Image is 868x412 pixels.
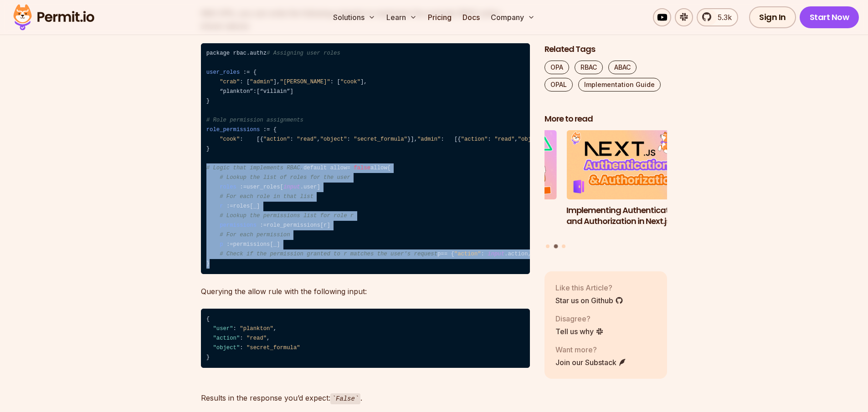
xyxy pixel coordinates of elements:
a: 5.3k [697,8,738,26]
span: : [441,136,444,142]
button: Company [487,8,539,26]
span: : [240,345,243,351]
span: : [290,136,293,142]
h2: Related Tags [544,44,668,55]
span: : [263,127,267,133]
span: = [243,184,247,190]
span: ] [317,184,320,190]
a: Implementation Guide [578,78,661,92]
span: p [220,241,223,248]
span: "[PERSON_NAME]" [280,79,330,85]
span: "action" [461,136,488,142]
code: False [330,393,361,404]
span: input [488,251,504,257]
a: Start Now [800,6,859,28]
span: = [230,241,233,248]
span: "read" [247,335,267,341]
span: : [226,203,230,209]
span: } [206,260,210,267]
span: r [220,203,223,209]
p: Querying the allow rule with the following input: [201,285,530,298]
span: ] [290,88,293,95]
span: "object" [320,136,347,142]
span: : [243,69,247,76]
span: = [441,251,444,257]
span: { [273,127,277,133]
a: OPAL [544,78,573,92]
span: } [407,136,411,142]
span: "crab" [220,79,240,85]
span: "secret_formula" [247,345,300,351]
h3: Implementing Authentication and Authorization in Next.js [566,204,689,227]
span: input [283,184,300,190]
span: { [387,165,390,171]
span: "user" [213,326,233,332]
span: 5.3k [712,12,732,23]
span: : [240,79,243,85]
button: Go to slide 3 [562,244,565,248]
span: "object" [518,136,545,142]
img: Permit logo [9,2,98,33]
span: ] [273,79,277,85]
a: Docs [459,8,483,26]
span: = [267,127,270,133]
li: 2 of 3 [566,130,689,239]
h2: More to read [544,113,668,125]
span: , [273,326,277,332]
button: Learn [383,8,421,26]
span: permissions [220,222,257,229]
span: # For each role in that list [220,193,313,200]
span: # Role permission assignments [206,117,303,123]
span: : [330,79,334,85]
span: { [260,136,263,142]
span: [ [320,222,324,229]
span: "plankton" [240,326,273,332]
span: [ [247,79,250,85]
span: = [347,165,350,171]
span: "read" [494,136,514,142]
span: = [444,251,447,257]
span: "admin" [250,79,273,85]
li: 1 of 3 [434,130,557,239]
span: "cook" [220,136,240,142]
span: # Logic that implements RBAC. [206,165,303,171]
p: Disagree? [555,313,604,324]
p: Like this Article? [555,282,623,293]
a: Join our Substack [555,356,627,367]
span: "admin" [417,136,441,142]
span: ] [277,241,280,248]
span: : [226,241,230,248]
span: user_roles [206,69,240,76]
code: package rbac.authz , , “plankton” “villain” , , , , , , , default allow allow user_roles .user ro... [201,43,530,275]
span: = [263,222,267,229]
span: # Lookup the permissions list for role r [220,213,354,219]
span: # Assigning user roles [267,50,340,56]
span: [ [257,136,260,142]
span: } [206,354,210,361]
span: # Lookup the list of roles for the user [220,174,350,181]
span: ] [257,203,260,209]
span: false [354,165,370,171]
span: roles [220,184,236,190]
span: [ [337,79,340,85]
span: = [247,69,250,76]
span: [ [280,184,283,190]
span: : [488,136,491,142]
span: "read" [297,136,317,142]
p: Want more? [555,344,627,355]
button: Go to slide 2 [554,244,558,248]
span: } [206,98,210,104]
p: Results in the response you’d expect: . [201,379,530,405]
span: "secret_formula" [354,136,407,142]
span: [ [250,203,253,209]
span: : [240,184,243,190]
a: OPA [544,61,569,74]
span: : [260,222,263,229]
a: Pricing [424,8,455,26]
span: } [206,146,210,152]
div: Posts [544,130,668,249]
span: # Check if the permission granted to r matches the user's request [220,251,437,257]
span: , [267,335,270,341]
span: { [451,251,454,257]
span: # For each permission [220,232,290,238]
